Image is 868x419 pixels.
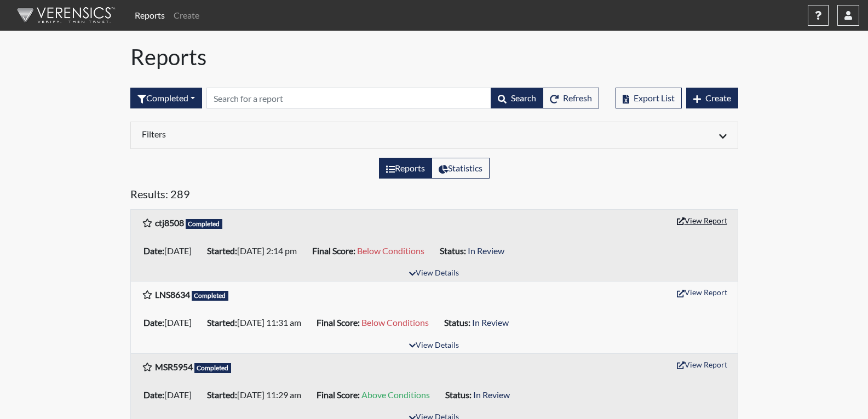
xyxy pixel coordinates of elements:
span: Export List [634,93,675,103]
li: [DATE] [139,242,203,260]
span: Above Conditions [361,389,430,400]
b: Final Score: [317,389,360,400]
button: View Details [404,338,464,353]
span: Search [511,93,536,103]
button: View Report [672,356,732,373]
b: Final Score: [317,317,360,328]
button: Search [491,88,543,108]
label: View statistics about completed interviews [432,158,490,179]
span: Completed [192,291,229,301]
b: LNS8634 [155,289,190,300]
b: Started: [207,317,237,328]
span: In Review [473,389,510,400]
button: Completed [130,88,202,108]
span: In Review [468,245,504,256]
li: [DATE] [139,314,203,331]
span: Completed [194,363,232,373]
b: MSR5954 [155,361,193,372]
b: Status: [445,389,472,400]
b: Date: [143,317,164,328]
b: Date: [143,389,164,400]
div: Filter by interview status [130,88,202,108]
button: View Details [404,266,464,281]
span: In Review [472,317,509,328]
button: Refresh [543,88,599,108]
b: ctj8508 [155,217,184,228]
input: Search by Registration ID, Interview Number, or Investigation Name. [206,88,491,108]
b: Date: [143,245,164,256]
h6: Filters [142,129,426,139]
li: [DATE] 11:31 am [203,314,312,331]
b: Final Score: [312,245,355,256]
b: Started: [207,245,237,256]
h5: Results: 289 [130,187,738,205]
b: Started: [207,389,237,400]
label: View the list of reports [379,158,432,179]
button: Create [686,88,738,108]
h1: Reports [130,44,738,70]
div: Click to expand/collapse filters [134,129,735,142]
button: Export List [616,88,682,108]
span: Below Conditions [361,317,429,328]
span: Below Conditions [357,245,424,256]
li: [DATE] 11:29 am [203,386,312,404]
b: Status: [444,317,470,328]
span: Create [705,93,731,103]
li: [DATE] 2:14 pm [203,242,308,260]
button: View Report [672,212,732,229]
span: Completed [186,219,223,229]
a: Reports [130,4,169,26]
button: View Report [672,284,732,301]
span: Refresh [563,93,592,103]
li: [DATE] [139,386,203,404]
b: Status: [440,245,466,256]
a: Create [169,4,204,26]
